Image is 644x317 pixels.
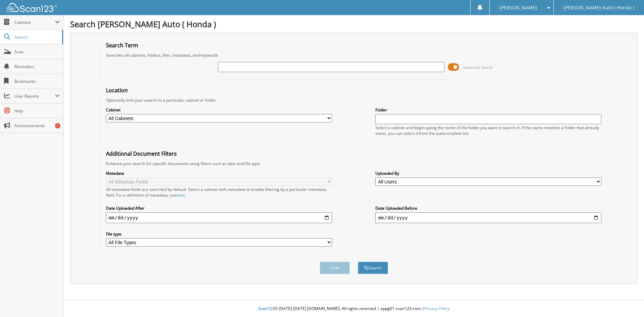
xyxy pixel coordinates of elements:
[103,161,605,166] div: Enhance your search for specific documents using filters such as date and file type.
[103,150,180,157] legend: Additional Document Filters
[106,107,332,113] label: Cabinet
[14,123,60,128] span: Announcements
[106,170,332,176] label: Metadata
[7,3,57,12] img: scan123-logo-white.svg
[63,301,644,317] div: © [DATE]-[DATE] [DOMAIN_NAME]. All rights reserved | appg01-scan123-com |
[14,49,60,55] span: Scan
[320,262,350,274] button: Clear
[14,108,60,114] span: Help
[176,192,185,198] a: here
[70,18,637,30] h1: Search [PERSON_NAME] Auto ( Honda )
[14,64,60,69] span: Reminders
[55,123,60,128] div: 1
[499,6,537,10] span: [PERSON_NAME]
[375,170,601,176] label: Uploaded By
[375,125,601,136] div: Select a cabinet and begin typing the name of the folder you want to search in. If the name match...
[563,6,634,10] span: [PERSON_NAME] Auto ( Honda )
[14,93,55,99] span: User Reports
[103,42,142,49] legend: Search Term
[375,107,601,113] label: Folder
[106,231,332,237] label: File type
[463,65,493,70] span: Advanced Search
[424,306,449,311] a: Privacy Policy
[358,262,388,274] button: Search
[103,52,605,58] div: Searches all cabinets, folders, files, metadata, and keywords
[375,205,601,211] label: Date Uploaded Before
[14,19,55,25] span: Cabinets
[106,187,332,198] div: All metadata fields are searched by default. Select a cabinet with metadata to enable filtering b...
[375,212,601,223] input: end
[610,285,644,317] iframe: Chat Widget
[106,212,332,223] input: start
[103,87,131,94] legend: Location
[106,205,332,211] label: Date Uploaded After
[103,97,605,103] div: Optionally limit your search to a particular cabinet or folder
[14,78,60,84] span: Bookmarks
[14,34,59,40] span: Search
[258,306,274,311] span: Scan123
